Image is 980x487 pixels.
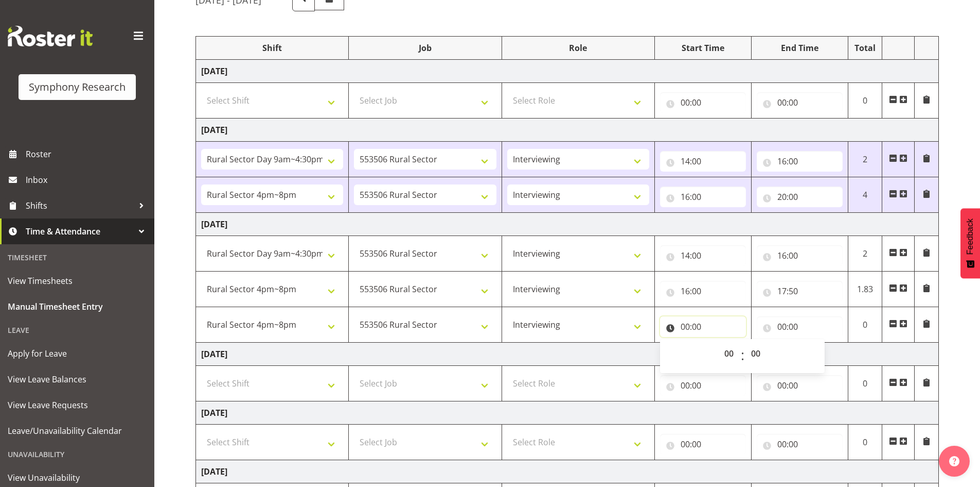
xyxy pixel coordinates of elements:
div: Job [354,42,496,54]
input: Click to select... [757,316,843,337]
input: Click to select... [757,281,843,301]
td: 0 [848,366,882,401]
div: Total [853,42,877,54]
div: End Time [757,42,843,54]
div: Shift [201,42,343,54]
a: Manual Timesheet Entry [3,294,152,320]
a: View Leave Balances [3,366,152,392]
input: Click to select... [660,245,746,266]
div: Unavailability [3,444,152,465]
span: View Timesheets [8,273,147,289]
div: Start Time [660,42,746,54]
span: Shifts [26,198,134,213]
span: View Unavailability [8,470,147,485]
input: Click to select... [757,434,843,455]
td: [DATE] [196,401,939,425]
input: Click to select... [660,281,746,301]
span: Roster [26,146,149,162]
a: Apply for Leave [3,341,152,366]
td: 0 [848,83,882,119]
img: help-xxl-2.png [949,456,959,466]
span: Manual Timesheet Entry [8,299,147,314]
img: Rosterit website logo [8,26,93,46]
td: [DATE] [196,119,939,142]
input: Click to select... [660,375,746,396]
span: : [741,343,744,369]
input: Click to select... [660,151,746,172]
td: [DATE] [196,343,939,366]
div: Timesheet [3,247,152,268]
input: Click to select... [757,187,843,207]
td: 2 [848,142,882,177]
div: Role [507,42,649,54]
button: Feedback - Show survey [960,208,980,278]
span: View Leave Requests [8,397,147,413]
a: Leave/Unavailability Calendar [3,418,152,444]
input: Click to select... [660,434,746,455]
span: Apply for Leave [8,346,147,361]
a: View Timesheets [3,268,152,294]
td: 0 [848,307,882,343]
div: Leave [3,320,152,341]
a: View Leave Requests [3,392,152,418]
td: [DATE] [196,213,939,236]
td: [DATE] [196,60,939,83]
span: Inbox [26,172,149,188]
span: Feedback [966,219,975,255]
td: [DATE] [196,460,939,483]
span: Leave/Unavailability Calendar [8,423,147,439]
td: 2 [848,236,882,272]
span: Time & Attendance [26,224,134,239]
input: Click to select... [660,187,746,207]
input: Click to select... [757,151,843,172]
input: Click to select... [757,375,843,396]
span: View Leave Balances [8,372,147,387]
input: Click to select... [757,245,843,266]
td: 1.83 [848,272,882,307]
input: Click to select... [660,92,746,113]
input: Click to select... [757,92,843,113]
td: 0 [848,425,882,460]
div: Symphony Research [29,79,126,95]
input: Click to select... [660,316,746,337]
td: 4 [848,177,882,213]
